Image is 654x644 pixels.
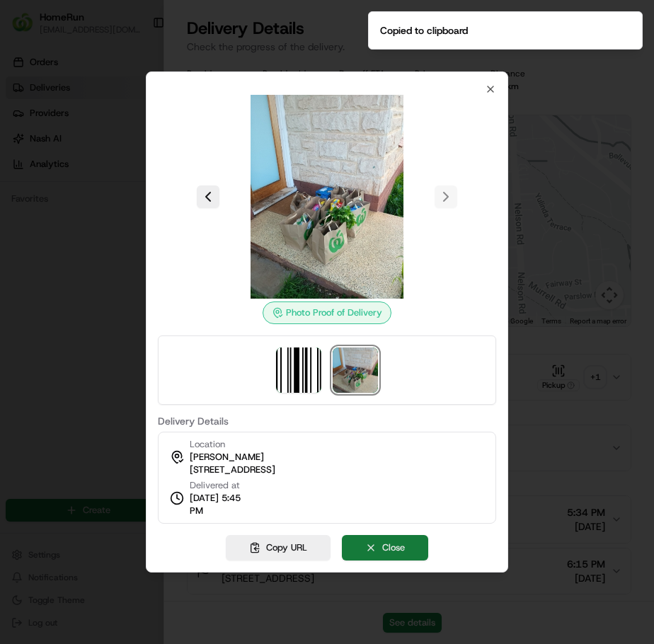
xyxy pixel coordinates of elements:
div: Copied to clipboard [380,23,468,38]
span: [STREET_ADDRESS] [190,464,275,476]
span: [DATE] 5:45 PM [190,492,255,517]
span: Location [190,438,225,451]
label: Delivery Details [158,416,496,426]
span: [PERSON_NAME] [190,451,264,464]
button: Close [342,535,428,560]
div: Photo Proof of Delivery [263,301,391,324]
img: photo_proof_of_delivery image [333,347,378,393]
img: photo_proof_of_delivery image [225,95,429,299]
span: Delivered at [190,479,255,492]
img: barcode_scan_on_pickup image [276,347,321,393]
button: Copy URL [226,535,331,560]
